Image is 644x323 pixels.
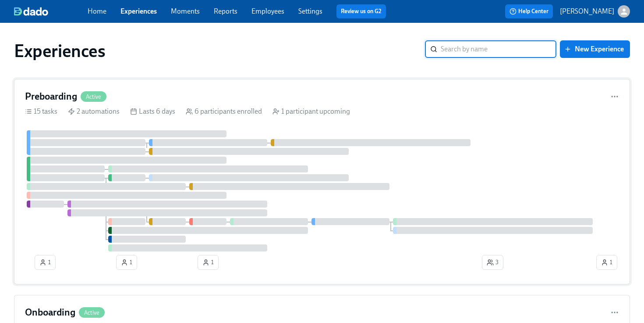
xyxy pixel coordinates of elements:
a: Settings [298,7,322,15]
span: 1 [121,258,132,267]
button: 1 [596,255,617,270]
a: Moments [171,7,200,15]
a: dado [14,7,88,16]
div: 1 participant upcoming [272,107,350,116]
button: Help Center [505,4,553,18]
button: 3 [482,255,503,270]
button: 1 [35,255,56,270]
h1: Experiences [14,40,106,61]
a: Employees [251,7,284,15]
button: [PERSON_NAME] [560,5,630,18]
button: 1 [198,255,219,270]
div: Lasts 6 days [130,107,175,116]
a: Review us on G2 [341,7,382,16]
input: Search by name [441,40,556,58]
h4: Preboarding [25,90,77,103]
span: Active [81,93,106,100]
h4: Onboarding [25,306,75,319]
p: [PERSON_NAME] [560,7,614,16]
div: 15 tasks [25,107,57,116]
span: Help Center [510,7,548,16]
img: dado [14,7,48,16]
button: 1 [116,255,137,270]
span: 1 [601,258,612,267]
button: New Experience [560,40,630,58]
div: 2 automations [68,107,120,116]
div: 6 participants enrolled [186,107,262,116]
span: 1 [202,258,214,267]
span: Active [79,309,105,316]
a: PreboardingActive15 tasks 2 automations Lasts 6 days 6 participants enrolled 1 participant upcomi... [14,79,630,284]
a: Reports [214,7,237,15]
span: 1 [39,258,51,267]
button: Review us on G2 [336,4,386,18]
span: 3 [487,258,499,267]
a: Experiences [120,7,157,15]
a: Home [88,7,106,15]
span: New Experience [566,45,624,54]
